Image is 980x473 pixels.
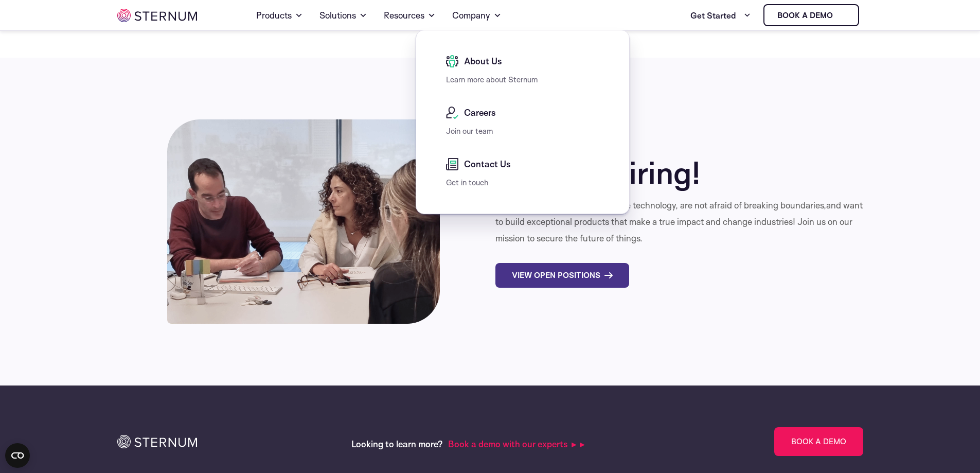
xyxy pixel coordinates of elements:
a: Learn more about Sternum [446,75,538,84]
a: Resources [384,1,436,30]
h2: We Are Hiring! [495,156,863,189]
span: Contact Us [461,158,511,170]
span: About Us [461,55,502,67]
a: Get Started [690,5,751,26]
a: Solutions [319,1,367,30]
p: We are looking for people who love technology, are not afraid of breaking boundaries,and want to ... [495,197,863,247]
a: Book a demo [763,4,859,26]
img: sternum iot [837,11,845,20]
a: Book a Demo [774,427,863,456]
a: Get in touch [446,178,488,187]
a: Careers [446,107,604,119]
a: Company [452,1,502,30]
a: Contact Us [446,158,604,170]
img: icon [117,435,197,448]
a: Products [256,1,303,30]
img: sternum iot [117,9,197,22]
a: Join our team [446,126,493,136]
button: Open CMP widget [5,443,30,468]
span: Careers [461,107,496,119]
span: Book a demo with our experts ►► [448,439,586,449]
a: About Us [446,55,604,67]
span: Looking to learn more? [351,439,443,449]
a: View Open Positions [495,263,629,288]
